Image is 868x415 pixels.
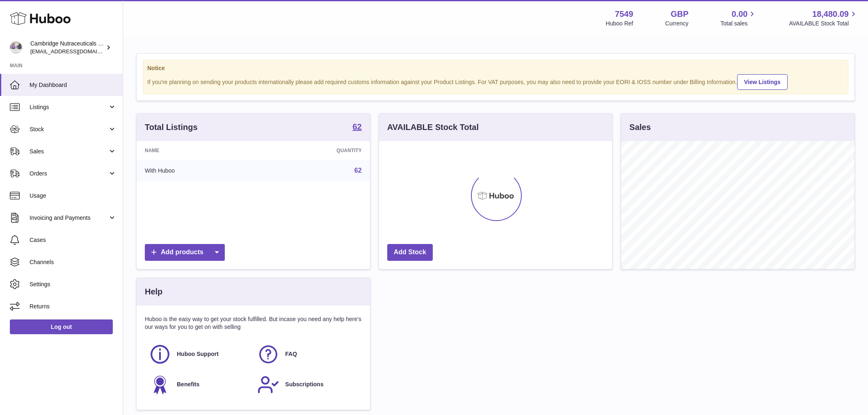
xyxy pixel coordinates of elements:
span: Stock [30,125,108,133]
a: 0.00 Total sales [720,9,757,27]
div: Currency [665,20,689,27]
span: Listings [30,103,108,111]
p: Huboo is the easy way to get your stock fulfilled. But incase you need any help here's our ways f... [145,315,362,331]
span: Total sales [720,20,757,27]
span: 18,480.09 [812,9,849,20]
span: Huboo Support [177,350,219,358]
th: Name [137,141,260,160]
h3: Total Listings [145,122,198,133]
a: Subscriptions [257,374,357,396]
span: [EMAIL_ADDRESS][DOMAIN_NAME] [30,48,121,55]
strong: 7549 [615,9,633,20]
span: Orders [30,170,108,178]
span: My Dashboard [30,81,116,89]
a: 62 [354,167,362,174]
a: 62 [352,123,361,132]
h3: AVAILABLE Stock Total [387,122,479,133]
a: FAQ [257,343,357,365]
div: Cambridge Nutraceuticals Ltd [30,40,104,55]
span: Subscriptions [285,381,323,388]
a: Add Stock [387,244,433,261]
h3: Sales [629,122,651,133]
a: Log out [10,319,113,334]
span: FAQ [285,350,297,358]
strong: Notice [147,64,844,72]
a: Add products [145,244,225,261]
strong: GBP [671,9,688,20]
span: Channels [30,258,116,266]
span: Cases [30,236,116,244]
span: Benefits [177,381,199,388]
img: qvc@camnutra.com [10,41,22,54]
span: Invoicing and Payments [30,214,108,222]
div: Huboo Ref [606,20,633,27]
td: With Huboo [137,160,260,181]
a: View Listings [737,74,788,90]
div: If you're planning on sending your products internationally please add required customs informati... [147,73,844,90]
a: Benefits [149,374,249,396]
h3: Help [145,286,162,297]
span: Settings [30,280,116,288]
strong: 62 [352,123,361,131]
span: 0.00 [732,9,748,20]
a: 18,480.09 AVAILABLE Stock Total [789,9,858,27]
th: Quantity [260,141,370,160]
span: Sales [30,148,108,155]
a: Huboo Support [149,343,249,365]
span: Returns [30,303,116,310]
span: Usage [30,192,116,200]
span: AVAILABLE Stock Total [789,20,858,27]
